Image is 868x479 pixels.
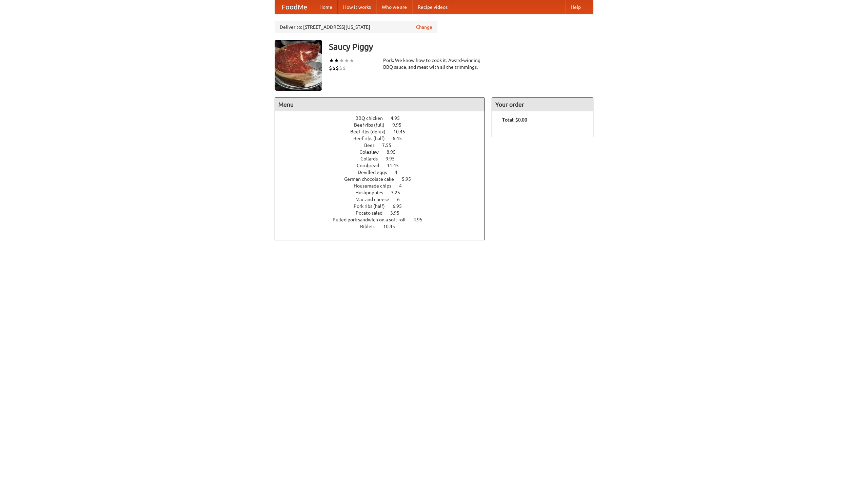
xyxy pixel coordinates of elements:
a: Who we are [376,0,412,14]
span: 8.95 [387,149,402,155]
span: 10.45 [383,224,402,229]
a: Beer 7.55 [364,143,404,148]
span: Beef ribs (delux) [350,129,392,134]
h4: Your order [492,98,593,111]
li: ★ [329,57,334,64]
span: 7.55 [382,143,398,148]
li: $ [329,64,332,72]
span: 6.95 [393,203,409,209]
a: Beef ribs (delux) 10.45 [350,129,418,134]
span: Beef ribs (half) [353,136,392,141]
li: ★ [349,57,354,64]
a: Pulled pork sandwich on a soft roll 4.95 [333,217,435,222]
li: ★ [344,57,349,64]
a: Recipe videos [412,0,453,14]
span: Pork ribs (half) [354,203,392,209]
span: 9.95 [386,156,401,161]
a: Potato salad 3.95 [356,210,412,216]
a: Collards 9.95 [360,156,407,161]
a: BBQ chicken 4.95 [355,115,412,121]
li: $ [339,64,342,72]
span: Beef ribs (full) [354,122,391,128]
span: German chocolate cake [344,176,401,182]
span: Potato salad [356,210,389,216]
a: Devilled eggs 4 [358,170,410,175]
a: FoodMe [275,0,314,14]
span: Housemade chips [354,183,398,189]
span: 6 [397,197,407,202]
div: Pork. We know how to cook it. Award-winning BBQ sauce, and meat with all the trimmings. [383,57,485,70]
a: Beef ribs (half) 6.45 [353,136,414,141]
span: Beer [364,143,381,148]
h4: Menu [275,98,485,111]
a: Help [565,0,586,14]
span: Riblets [360,224,382,229]
span: 5.95 [402,176,418,182]
li: $ [336,64,339,72]
b: Total: $0.00 [502,117,527,123]
span: 10.45 [393,129,412,134]
a: Change [416,24,432,30]
li: $ [332,64,336,72]
a: Coleslaw 8.95 [359,149,408,155]
span: Coleslaw [359,149,386,155]
a: German chocolate cake 5.95 [344,176,423,182]
span: Pulled pork sandwich on a soft roll [333,217,412,222]
span: 4 [395,170,404,175]
a: Pork ribs (half) 6.95 [354,203,414,209]
div: Deliver to: [STREET_ADDRESS][US_STATE] [275,21,437,33]
a: How it works [338,0,376,14]
a: Home [314,0,338,14]
span: 6.45 [393,136,409,141]
a: Cornbread 11.45 [357,163,411,168]
h3: Saucy Piggy [329,40,593,53]
span: 4.95 [391,115,407,121]
span: 3.25 [391,190,407,195]
span: 3.95 [390,210,406,216]
span: Mac and cheese [355,197,396,202]
a: Mac and cheese 6 [355,197,412,202]
a: Hushpuppies 3.25 [355,190,413,195]
a: Beef ribs (full) 9.95 [354,122,414,128]
span: 11.45 [387,163,406,168]
span: BBQ chicken [355,115,390,121]
span: 9.95 [392,122,408,128]
span: Collards [360,156,384,161]
li: ★ [339,57,344,64]
span: Hushpuppies [355,190,390,195]
a: Riblets 10.45 [360,224,408,229]
li: ★ [334,57,339,64]
li: $ [342,64,346,72]
span: 4.95 [413,217,429,222]
span: Cornbread [357,163,386,168]
span: 4 [399,183,409,189]
a: Housemade chips 4 [354,183,414,189]
span: Devilled eggs [358,170,394,175]
img: angular.jpg [275,40,322,91]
